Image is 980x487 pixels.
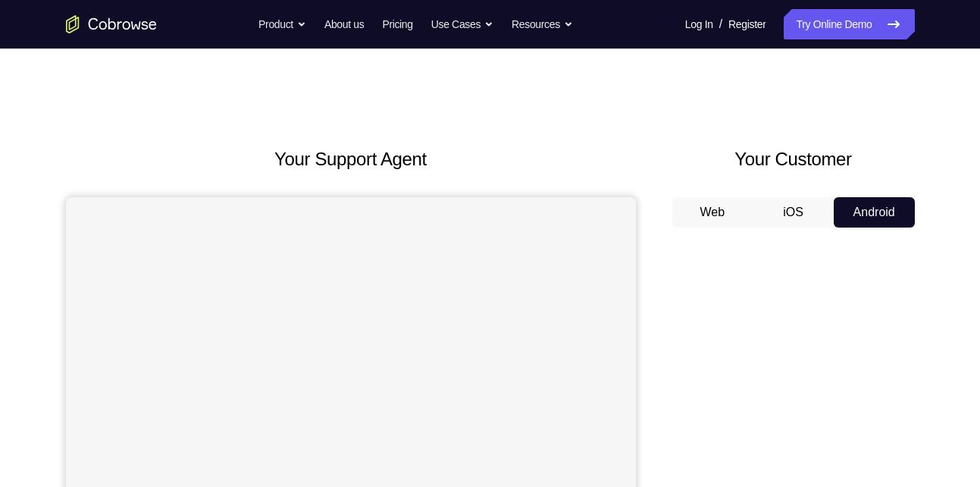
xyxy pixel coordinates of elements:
[324,9,364,39] a: About us
[672,197,753,228] button: Web
[382,9,412,39] a: Pricing
[784,9,914,39] a: Try Online Demo
[431,9,493,39] button: Use Cases
[728,9,766,39] a: Register
[719,15,722,33] span: /
[258,9,306,39] button: Product
[685,9,713,39] a: Log In
[66,146,636,173] h2: Your Support Agent
[753,197,834,228] button: iOS
[512,9,573,39] button: Resources
[66,15,157,33] a: Go to the home page
[834,197,915,228] button: Android
[672,146,915,173] h2: Your Customer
